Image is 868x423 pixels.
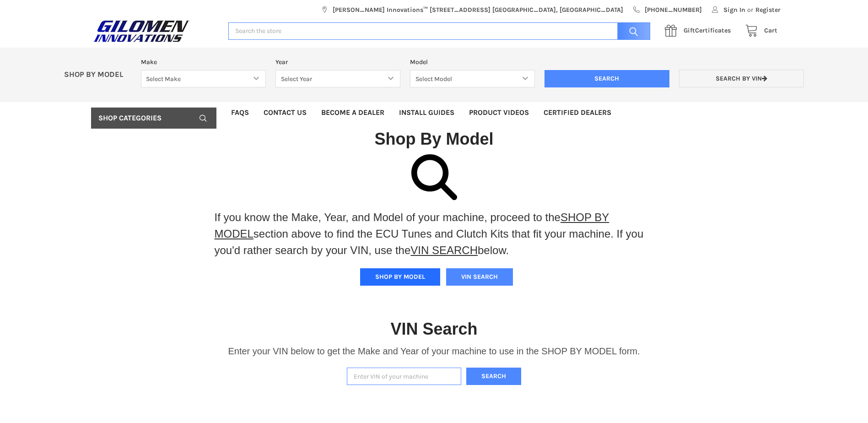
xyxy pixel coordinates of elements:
[660,25,740,37] a: GiftCertificates
[141,57,266,67] label: Make
[536,102,619,123] a: Certified Dealers
[462,102,536,123] a: Product Videos
[613,22,650,40] input: Search
[347,368,461,385] input: Enter VIN of your machine
[466,368,521,385] button: Search
[684,27,731,34] span: Certificates
[446,268,513,286] button: VIN SEARCH
[645,5,702,15] span: [PHONE_NUMBER]
[392,102,462,123] a: Install Guides
[410,57,535,67] label: Model
[91,20,219,43] a: GILOMEN INNOVATIONS
[410,244,478,256] a: VIN SEARCH
[314,102,392,123] a: Become a Dealer
[256,102,314,123] a: Contact Us
[215,209,654,259] p: If you know the Make, Year, and Model of your machine, proceed to the section above to find the E...
[275,57,400,67] label: Year
[228,22,650,40] input: Search the store
[360,268,440,286] button: SHOP BY MODEL
[59,70,136,80] p: SHOP BY MODEL
[228,344,640,358] p: Enter your VIN below to get the Make and Year of your machine to use in the SHOP BY MODEL form.
[679,70,804,87] a: Search by VIN
[91,108,216,129] a: Shop Categories
[390,319,477,339] h1: VIN Search
[91,20,192,43] img: GILOMEN INNOVATIONS
[545,70,669,87] input: Search
[333,5,623,15] span: [PERSON_NAME] Innovations™ [STREET_ADDRESS] [GEOGRAPHIC_DATA], [GEOGRAPHIC_DATA]
[723,5,745,15] span: Sign In
[224,102,256,123] a: FAQs
[215,211,609,240] a: SHOP BY MODEL
[740,25,777,37] a: Cart
[684,27,695,34] span: Gift
[91,129,777,149] h1: Shop By Model
[764,27,777,34] span: Cart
